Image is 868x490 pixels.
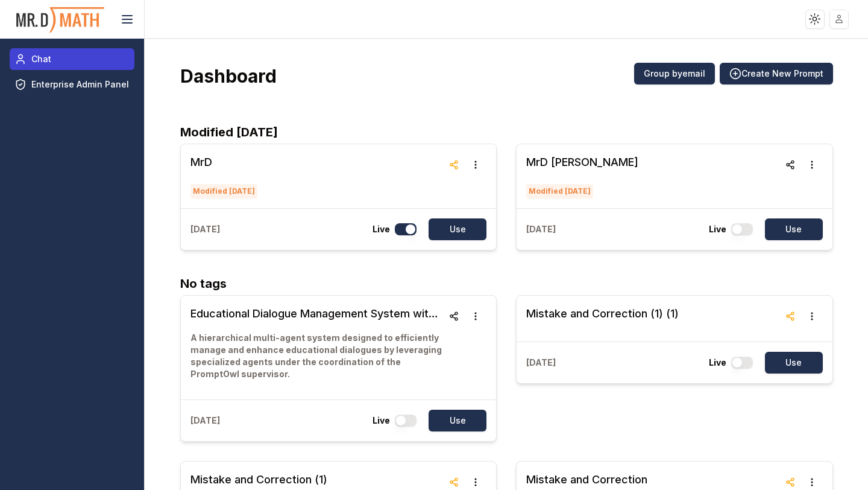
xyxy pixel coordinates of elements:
a: Use [421,218,486,240]
h3: MrD [PERSON_NAME] [526,154,638,171]
span: Enterprise Admin Panel [31,78,129,91]
span: Modified [DATE] [190,184,257,199]
a: Mistake and Correction (1) (1) [526,305,679,332]
p: A hierarchical multi-agent system designed to efficiently manage and enhance educational dialogue... [190,332,444,380]
button: Use [429,218,486,240]
a: Use [758,352,823,374]
a: Chat [10,48,134,70]
button: Use [765,352,823,374]
p: Live [709,223,726,235]
a: Educational Dialogue Management System with PromptOwlA hierarchical multi-agent system designed t... [190,305,444,390]
p: [DATE] [526,223,556,235]
button: Use [429,410,486,431]
p: Live [373,223,390,235]
h3: Dashboard [180,65,277,87]
h3: Educational Dialogue Management System with PromptOwl [190,305,444,322]
a: Use [421,410,486,431]
h2: No tags [180,275,833,293]
p: [DATE] [190,223,220,235]
button: Create New Prompt [720,63,833,84]
span: Chat [31,53,51,65]
h3: Mistake and Correction [526,471,647,488]
h2: Modified [DATE] [180,123,833,141]
a: MrDModified [DATE] [190,154,260,199]
p: [DATE] [526,357,556,369]
p: [DATE] [190,415,220,427]
p: Live [709,357,726,369]
button: Use [765,218,823,240]
img: PromptOwl [15,4,105,36]
a: Use [758,218,823,240]
h3: Mistake and Correction (1) (1) [526,305,679,322]
img: placeholder-user.jpg [831,10,848,28]
button: Group byemail [634,63,715,84]
p: Live [373,415,390,427]
a: Enterprise Admin Panel [10,74,134,95]
h3: Mistake and Correction (1) [190,471,327,488]
span: Modified [DATE] [526,184,593,199]
h3: MrD [190,154,260,171]
a: MrD [PERSON_NAME]Modified [DATE] [526,154,638,199]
